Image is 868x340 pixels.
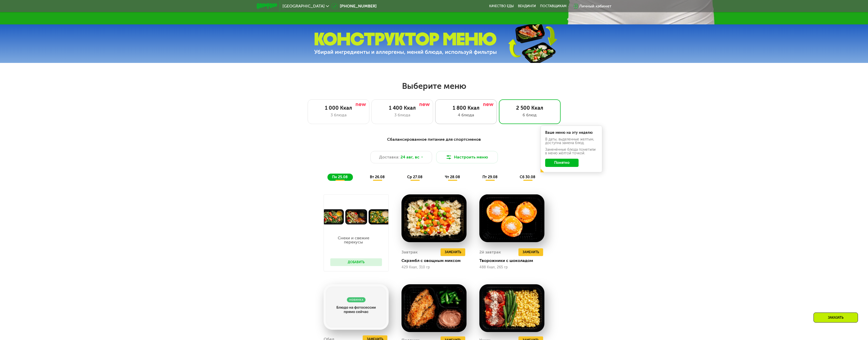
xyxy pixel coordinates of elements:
div: Личный кабинет [579,3,611,9]
span: ср 27.08 [407,175,423,179]
span: пн 25.08 [332,175,348,179]
span: [GEOGRAPHIC_DATA] [282,4,325,8]
div: 4 блюда [441,112,491,118]
a: Вендинги [518,4,536,8]
button: Заменить [518,248,543,256]
div: 6 блюд [504,112,555,118]
p: Снеки и свежие перекусы [330,236,377,244]
div: Завтрак [401,248,418,256]
button: Понятно [545,159,579,167]
button: Добавить [330,258,382,266]
button: Настроить меню [436,151,498,163]
div: поставщикам [540,4,567,8]
a: [PHONE_NUMBER] [332,3,377,9]
div: В даты, выделенные желтым, доступна замена блюд. [545,138,598,145]
div: 3 блюда [377,112,428,118]
div: 429 Ккал, 310 гр [401,265,467,269]
div: 1 800 Ккал [441,105,491,111]
span: Заменить [523,250,539,255]
div: 1 400 Ккал [377,105,428,111]
div: Сбалансированное питание для спортсменов [282,136,586,143]
div: 1 000 Ккал [313,105,364,111]
span: 24 авг, вс [400,154,419,160]
div: 2й завтрак [479,248,501,256]
div: Заказать [814,313,858,323]
div: Ваше меню на эту неделю [545,131,598,135]
h2: Выберите меню [16,81,852,91]
div: Творожники с шоколадом [479,258,549,263]
div: 3 блюда [313,112,364,118]
span: вт 26.08 [370,175,385,179]
a: Качество еды [489,4,514,8]
div: 488 Ккал, 265 гр [479,265,544,269]
div: Заменённые блюда пометили в меню жёлтой точкой. [545,148,598,155]
button: Заменить [441,248,465,256]
div: 2 500 Ккал [504,105,555,111]
span: чт 28.08 [445,175,460,179]
span: Доставка: [379,154,399,160]
div: Скрэмбл с овощным миксом [401,258,471,263]
span: сб 30.08 [520,175,535,179]
span: Заменить [445,250,461,255]
span: пт 29.08 [482,175,498,179]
